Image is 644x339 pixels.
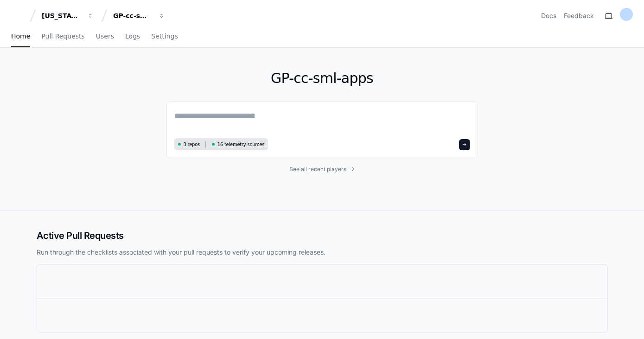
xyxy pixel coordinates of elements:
span: 3 repos [184,141,200,148]
h1: GP-cc-sml-apps [166,70,478,87]
a: Home [11,26,30,47]
span: Settings [151,33,178,39]
button: [US_STATE] Pacific [38,7,97,24]
span: Home [11,33,30,39]
a: See all recent players [166,166,478,173]
button: GP-cc-sml-apps [109,7,169,24]
span: Pull Requests [41,33,84,39]
a: Logs [125,26,140,47]
a: Docs [541,11,556,20]
div: [US_STATE] Pacific [42,11,82,20]
a: Settings [151,26,178,47]
span: 16 telemetry sources [217,141,264,148]
a: Pull Requests [41,26,84,47]
p: Run through the checklists associated with your pull requests to verify your upcoming releases. [37,248,608,257]
a: Users [96,26,114,47]
div: GP-cc-sml-apps [113,11,153,20]
h2: Active Pull Requests [37,229,608,242]
span: See all recent players [289,166,346,173]
button: Feedback [564,11,594,20]
span: Logs [125,33,140,39]
span: Users [96,33,114,39]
